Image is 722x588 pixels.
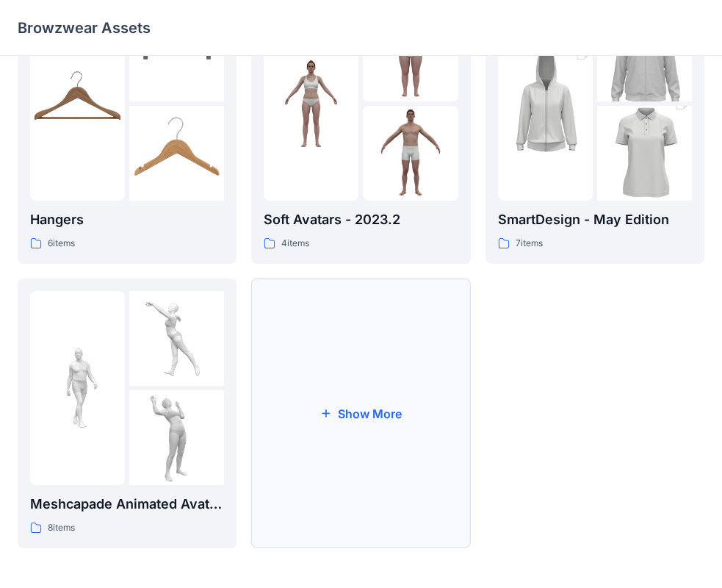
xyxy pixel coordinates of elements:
[30,340,125,435] img: folder 1
[129,106,224,201] img: folder 3
[264,56,358,151] img: folder 1
[30,494,224,514] p: Meshcapade Animated Avatars
[48,236,75,251] p: 6 items
[498,209,692,230] p: SmartDesign - May Edition
[18,18,151,38] p: Browzwear Assets
[30,56,125,151] img: folder 1
[516,236,543,251] p: 7 items
[129,390,224,485] img: folder 3
[30,209,224,230] p: Hangers
[597,82,692,225] img: folder 3
[18,279,237,548] a: folder 1folder 2folder 3Meshcapade Animated Avatars8items
[129,291,224,386] img: folder 2
[48,520,75,536] p: 8 items
[363,106,458,201] img: folder 3
[498,32,593,175] img: folder 1
[281,236,309,251] p: 4 items
[264,209,458,230] p: Soft Avatars - 2023.2
[251,279,470,548] button: Show More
